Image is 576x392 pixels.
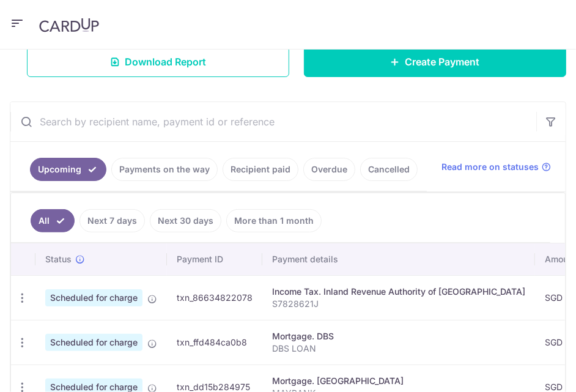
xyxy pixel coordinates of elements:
[10,102,536,141] input: Search by recipient name, payment id or reference
[31,209,75,232] a: All
[272,286,525,298] div: Income Tax. Inland Revenue Authority of [GEOGRAPHIC_DATA]
[272,375,525,387] div: Mortgage. [GEOGRAPHIC_DATA]
[167,320,262,364] td: txn_ffd484ca0b8
[272,342,525,355] p: DBS LOAN
[30,158,106,181] a: Upcoming
[45,253,72,265] span: Status
[303,158,355,181] a: Overdue
[405,54,480,69] span: Create Payment
[167,275,262,320] td: txn_86634822078
[272,330,525,342] div: Mortgage. DBS
[27,46,289,77] a: Download Report
[79,209,145,232] a: Next 7 days
[272,298,525,310] p: S7828621J
[441,161,551,173] a: Read more on statuses
[111,158,218,181] a: Payments on the way
[39,18,99,32] img: CardUp
[441,161,539,173] span: Read more on statuses
[304,46,566,77] a: Create Payment
[150,209,221,232] a: Next 30 days
[167,243,262,275] th: Payment ID
[360,158,418,181] a: Cancelled
[45,289,142,306] span: Scheduled for charge
[45,334,142,351] span: Scheduled for charge
[223,158,298,181] a: Recipient paid
[545,253,576,265] span: Amount
[262,243,535,275] th: Payment details
[125,54,206,69] span: Download Report
[226,209,322,232] a: More than 1 month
